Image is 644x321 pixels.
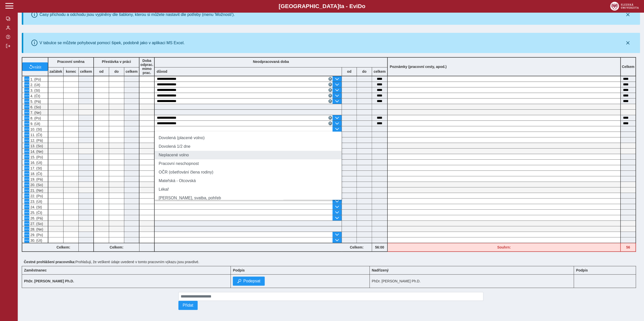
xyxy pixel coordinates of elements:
span: 8. (Po) [29,116,41,120]
span: 27. (So) [29,222,43,226]
b: 56 [621,245,635,249]
b: důvod [157,69,167,73]
b: do [109,69,124,73]
button: Menu [24,115,29,120]
li: Mateřská - Otcovská [155,177,342,185]
li: OČR (ošetřování člena rodiny) [155,168,342,177]
b: Zaměstnanec [24,268,47,272]
span: 11. (Čt) [29,133,42,137]
button: Menu [24,88,29,93]
button: Menu [24,177,29,182]
b: Přestávka v práci [102,60,131,64]
li: Pracovní neschopnost [155,159,342,168]
button: Menu [24,77,29,82]
button: Menu [24,138,29,143]
b: začátek [48,69,63,73]
div: Fond pracovní doby (176 h) a součet hodin (56 h) se neshodují! [388,243,621,252]
button: Menu [24,104,29,109]
b: PhDr. [PERSON_NAME] Ph.D. [24,279,74,283]
button: Menu [24,149,29,154]
span: 16. (Út) [29,161,42,165]
li: Dovolená 1/2 dne [155,142,342,151]
button: Menu [24,232,29,237]
span: 18. (Čt) [29,172,42,176]
b: celkem [372,69,387,73]
span: D [358,3,362,9]
button: Menu [24,143,29,148]
span: 2. (Út) [29,83,40,87]
button: vrátit [22,62,48,71]
span: 14. (Ne) [29,150,43,154]
b: Souhrn: [497,245,511,249]
button: Podepsat [233,277,265,286]
b: od [94,69,109,73]
span: 30. (Út) [29,238,42,242]
b: celkem [79,69,93,73]
img: logo_web_su.png [610,2,639,11]
button: Menu [24,182,29,187]
b: konec [64,69,78,73]
span: 24. (St) [29,205,42,209]
span: 15. (Po) [29,155,43,159]
span: 5. (Pá) [29,100,41,104]
button: Menu [24,221,29,226]
button: Menu [24,93,29,98]
b: Podpis [233,268,245,272]
div: Prohlašuji, že veškeré údaje uvedené v tomto pracovním výkazu jsou pravdivé. [22,258,640,266]
b: celkem [124,69,139,73]
span: Přidat [183,303,193,308]
span: vrátit [33,65,41,69]
div: V tabulce se můžete pohybovat pomocí šipek, podobně jako v aplikaci MS Excel. [39,41,185,45]
span: 22. (Po) [29,194,43,198]
b: Celkem: [48,245,78,249]
button: Menu [24,127,29,132]
b: [GEOGRAPHIC_DATA] a - Evi [15,3,629,10]
span: o [362,3,365,9]
button: Menu [24,121,29,126]
li: Dovolená (placené volno) [155,134,342,142]
button: Menu [24,227,29,232]
span: 25. (Čt) [29,211,42,215]
span: 19. (Pá) [29,177,43,181]
span: 7. (Ne) [29,111,41,115]
button: Menu [24,132,29,137]
b: Poznámky (pracovní cesty, apod.) [388,65,449,69]
span: 17. (St) [29,166,42,170]
td: PhDr. [PERSON_NAME] Ph.D. [369,275,574,288]
button: Menu [24,238,29,243]
span: 3. (St) [29,88,40,92]
span: 23. (Út) [29,200,42,204]
b: Pracovní směna [57,60,84,64]
button: Menu [24,171,29,176]
button: Menu [24,160,29,165]
span: 9. (Út) [29,122,40,126]
button: Menu [24,154,29,159]
b: od [342,69,357,73]
button: Přidat [178,301,198,310]
span: Podepsat [243,279,260,283]
span: 26. (Pá) [29,216,43,220]
b: 56:00 [372,245,387,249]
div: Fond pracovní doby (176 h) a součet hodin (56 h) se neshodují! [621,243,636,252]
button: Menu [24,188,29,193]
span: 28. (Ne) [29,227,43,231]
b: Nadřízený [372,268,389,272]
span: 10. (St) [29,127,42,131]
span: t [339,3,341,9]
span: 1. (Po) [29,77,41,81]
b: Čestné prohlášení pracovníka: [24,260,75,264]
button: Menu [24,165,29,170]
li: Neplacené volno [155,151,342,159]
b: Celkem: [342,245,372,249]
div: Časy příchodu a odchodu jsou vyplněny dle šablony, kterou si můžete nastavit dle potřeby (menu 'M... [39,12,235,17]
span: 13. (So) [29,144,43,148]
b: Celkem [622,65,634,69]
span: 21. (Ne) [29,188,43,192]
span: 4. (Čt) [29,94,40,98]
button: Menu [24,215,29,220]
button: Menu [24,110,29,115]
button: Menu [24,193,29,198]
span: 29. (Po) [29,233,43,237]
b: Podpis [576,268,588,272]
button: Menu [24,199,29,204]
